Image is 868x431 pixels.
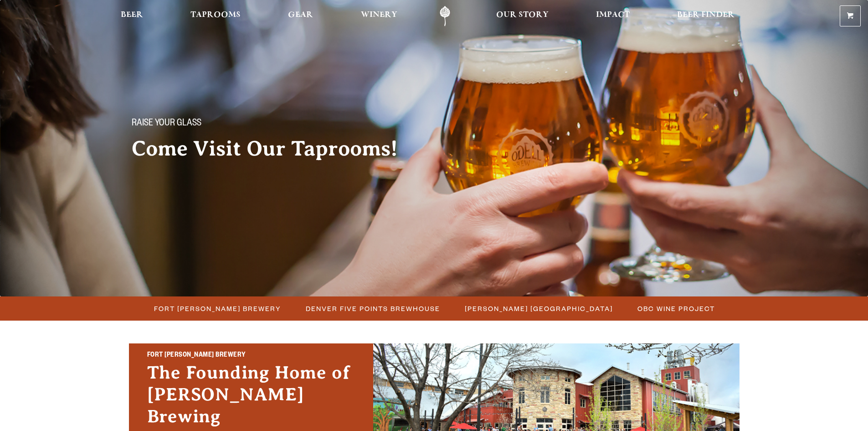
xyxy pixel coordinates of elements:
[490,6,555,26] a: Our Story
[121,11,143,19] span: Beer
[355,6,403,26] a: Winery
[459,302,617,315] a: [PERSON_NAME] [GEOGRAPHIC_DATA]
[596,11,630,19] span: Impact
[306,302,440,315] span: Denver Five Points Brewhouse
[288,11,313,19] span: Gear
[637,302,715,315] span: OBC Wine Project
[590,6,636,26] a: Impact
[465,302,613,315] span: [PERSON_NAME] [GEOGRAPHIC_DATA]
[147,350,355,362] h2: Fort [PERSON_NAME] Brewery
[154,302,281,315] span: Fort [PERSON_NAME] Brewery
[132,118,201,130] span: Raise your glass
[428,6,462,26] a: Odell Home
[496,11,549,19] span: Our Story
[361,11,397,19] span: Winery
[132,137,416,160] h2: Come Visit Our Taprooms!
[632,302,719,315] a: OBC Wine Project
[671,6,740,26] a: Beer Finder
[677,11,734,19] span: Beer Finder
[190,11,241,19] span: Taprooms
[115,6,149,26] a: Beer
[185,6,247,26] a: Taprooms
[149,302,286,315] a: Fort [PERSON_NAME] Brewery
[282,6,319,26] a: Gear
[300,302,445,315] a: Denver Five Points Brewhouse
